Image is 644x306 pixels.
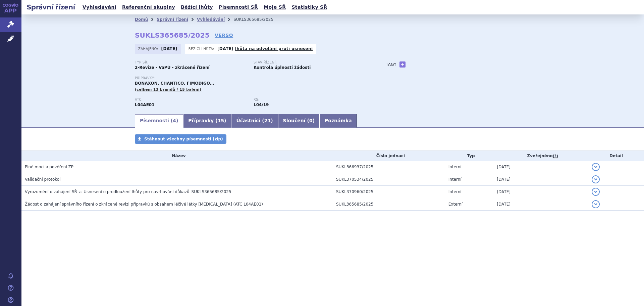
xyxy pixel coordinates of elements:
[448,189,462,194] span: Interní
[231,114,278,128] a: Účastníci (21)
[21,2,80,12] h2: Správní řízení
[135,102,155,107] strong: FINGOLIMOD
[80,3,118,12] a: Vyhledávání
[592,163,600,171] button: detail
[135,76,372,80] p: Přípravky:
[254,98,366,102] p: RS:
[189,46,216,51] span: Běžící lhůta:
[592,188,600,196] button: detail
[309,118,313,123] span: 0
[262,3,288,12] a: Moje SŘ
[135,17,148,22] a: Domů
[592,175,600,183] button: detail
[217,46,233,51] strong: [DATE]
[120,3,177,12] a: Referenční skupiny
[445,151,494,161] th: Typ
[135,134,226,144] a: Stáhnout všechny písemnosti (zip)
[135,81,214,86] span: BONAXON, CHANTICO, FIMODIGO…
[138,46,159,51] span: Zahájeno:
[448,202,463,207] span: Externí
[493,198,588,211] td: [DATE]
[289,3,329,12] a: Statistiky SŘ
[333,151,445,161] th: Číslo jednací
[493,161,588,173] td: [DATE]
[25,189,231,194] span: Vyrozumění o zahájení SŘ_a_Usnesení o prodloužení lhůty pro navrhování důkazů_SUKLS365685/2025
[254,65,311,70] strong: Kontrola úplnosti žádosti
[25,177,61,182] span: Validační protokol
[25,202,263,207] span: Žádost o zahájení správního řízení o zkrácené revizi přípravků s obsahem léčivé látky fingolimod ...
[25,165,73,169] span: Plné moci a pověření ZP
[144,137,223,141] span: Stáhnout všechny písemnosti (zip)
[493,151,588,161] th: Zveřejněno
[135,60,247,64] p: Typ SŘ:
[157,17,188,22] a: Správní řízení
[320,114,357,128] a: Poznámka
[179,3,215,12] a: Běžící lhůty
[215,32,233,39] a: VERSO
[386,60,396,69] h3: Tagy
[135,98,247,102] p: ATC:
[493,186,588,198] td: [DATE]
[217,46,313,51] p: -
[493,173,588,186] td: [DATE]
[135,114,183,128] a: Písemnosti (4)
[264,118,271,123] span: 21
[588,151,644,161] th: Detail
[333,173,445,186] td: SUKL370534/2025
[448,177,462,182] span: Interní
[333,186,445,198] td: SUKL370960/2025
[173,118,176,123] span: 4
[235,46,313,51] a: lhůta na odvolání proti usnesení
[183,114,231,128] a: Přípravky (15)
[278,114,320,128] a: Sloučení (0)
[592,200,600,208] button: detail
[135,65,210,70] strong: 2-Revize - VaPÚ - zkrácené řízení
[135,31,210,39] strong: SUKLS365685/2025
[333,161,445,173] td: SUKL366937/2025
[135,87,201,92] span: (celkem 13 brandů / 15 balení)
[553,154,558,159] abbr: (?)
[217,3,260,12] a: Písemnosti SŘ
[161,46,177,51] strong: [DATE]
[21,151,333,161] th: Název
[254,60,366,64] p: Stav řízení:
[254,102,269,107] strong: fingolimod
[197,17,225,22] a: Vyhledávání
[233,14,282,25] li: SUKLS365685/2025
[399,61,406,68] a: +
[218,118,224,123] span: 15
[448,165,462,169] span: Interní
[333,198,445,211] td: SUKL365685/2025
